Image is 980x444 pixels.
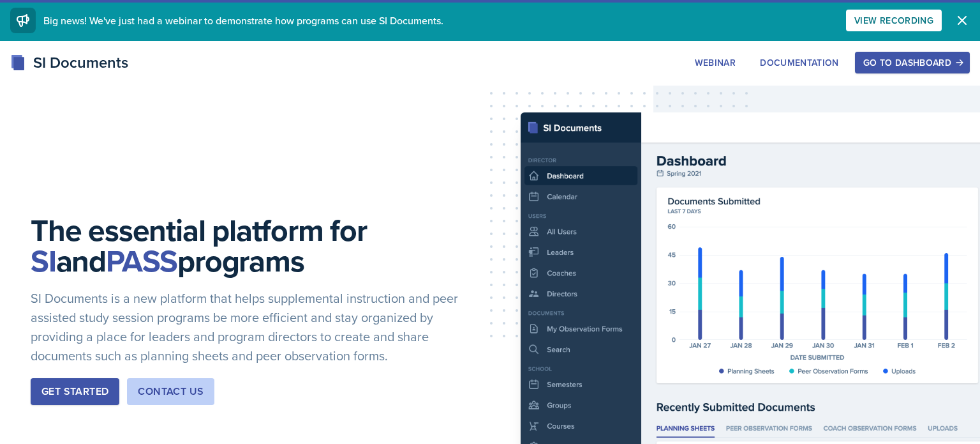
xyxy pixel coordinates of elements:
button: Get Started [31,378,119,405]
div: Get Started [41,384,108,399]
button: Contact Us [127,378,214,405]
button: Webinar [687,52,744,73]
button: View Recording [846,10,942,31]
div: View Recording [854,15,933,26]
button: Documentation [752,52,847,73]
div: Go to Dashboard [863,57,961,68]
div: Contact Us [138,384,204,399]
button: Go to Dashboard [855,52,970,73]
div: SI Documents [10,51,128,74]
span: Big news! We've just had a webinar to demonstrate how programs can use SI Documents. [43,13,443,27]
div: Documentation [760,57,839,68]
div: Webinar [695,57,736,68]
